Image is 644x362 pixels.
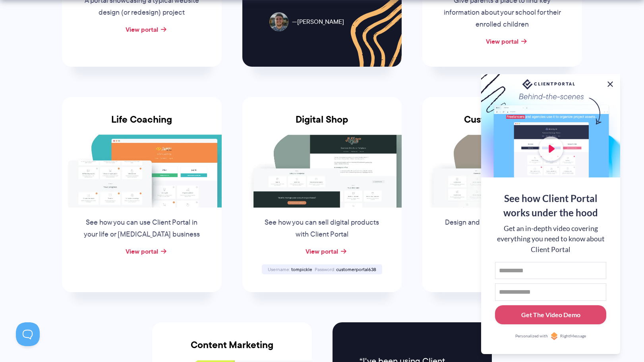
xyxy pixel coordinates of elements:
span: Password [315,266,335,273]
div: See how Client Portal works under the hood [495,191,606,220]
span: [PERSON_NAME] [292,16,344,28]
p: See how you can sell digital products with Client Portal [261,217,382,241]
a: View portal [126,246,158,256]
iframe: Toggle Customer Support [16,322,40,346]
p: See how you can use Client Portal in your life or [MEDICAL_DATA] business [81,217,202,241]
span: RightMessage [560,333,586,339]
h3: Custom Furniture [422,114,582,135]
div: Get an in-depth video covering everything you need to know about Client Portal [495,223,606,255]
span: Username [268,266,290,273]
img: Personalized with RightMessage [550,332,558,340]
span: tompickle [291,266,312,273]
h3: Life Coaching [62,114,222,135]
a: View portal [306,246,338,256]
a: Personalized withRightMessage [495,332,606,340]
span: customerportal638 [336,266,376,273]
a: View portal [126,25,158,34]
button: Get The Video Demo [495,305,606,325]
h3: Content Marketing [152,339,312,360]
div: Get The Video Demo [521,310,580,320]
h3: Digital Shop [242,114,402,135]
a: View portal [486,37,518,46]
span: Personalized with [515,333,548,339]
p: Design and sell custom furniture with Client Portal [442,217,563,241]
